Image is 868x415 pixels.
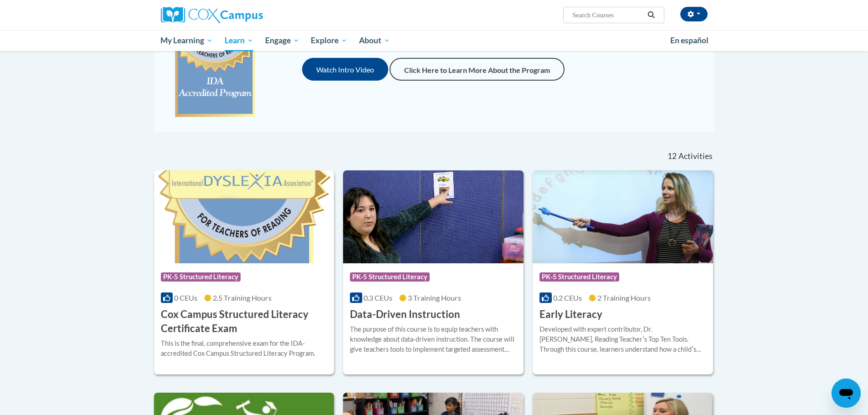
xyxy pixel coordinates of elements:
button: Search [644,10,658,20]
span: 0 CEUs [174,293,197,302]
input: Search Courses [571,10,644,20]
a: Course LogoPK-5 Structured Literacy0 CEUs2.5 Training Hours Cox Campus Structured Literacy Certif... [154,170,334,374]
button: Account Settings [680,7,708,21]
div: The purpose of this course is to equip teachers with knowledge about data-driven instruction. The... [350,324,517,354]
a: En español [664,31,714,50]
span: 2 Training Hours [597,293,651,302]
span: 3 Training Hours [408,293,461,302]
a: Engage [259,30,305,51]
span: PK-5 Structured Literacy [539,272,619,282]
img: Cox Campus [161,7,263,23]
a: Course LogoPK-5 Structured Literacy0.3 CEUs3 Training Hours Data-Driven InstructionThe purpose of... [343,170,524,374]
span: 2.5 Training Hours [213,293,272,302]
h3: Early Literacy [539,307,602,322]
img: Course Logo [343,170,524,263]
span: Engage [265,35,299,46]
span: Activities [678,151,713,161]
a: Learn [219,30,259,51]
span: 0.2 CEUs [553,293,582,302]
h3: Cox Campus Structured Literacy Certificate Exam [161,307,328,336]
div: Developed with expert contributor, Dr. [PERSON_NAME], Reading Teacherʹs Top Ten Tools. Through th... [539,324,706,354]
a: Course LogoPK-5 Structured Literacy0.2 CEUs2 Training Hours Early LiteracyDeveloped with expert c... [533,170,713,374]
a: Explore [305,30,353,51]
a: Click Here to Learn More About the Program [390,58,565,81]
span: PK-5 Structured Literacy [350,272,430,282]
a: About [353,30,396,51]
img: Course Logo [154,170,334,263]
button: Watch Intro Video [302,58,388,81]
a: My Learning [155,30,219,51]
div: Main menu [147,30,721,51]
img: Course Logo [533,170,713,263]
a: Cox Campus [161,7,334,23]
span: 0.3 CEUs [364,293,392,302]
span: Explore [311,35,347,46]
iframe: Button to launch messaging window, conversation in progress [832,379,861,408]
span: 12 [668,151,677,161]
span: PK-5 Structured Literacy [161,272,241,282]
span: Learn [225,35,253,46]
div: This is the final, comprehensive exam for the IDA-accredited Cox Campus Structured Literacy Program. [161,338,328,359]
span: About [359,35,390,46]
span: My Learning [160,35,213,46]
span: En español [670,36,709,45]
h3: Data-Driven Instruction [350,307,460,322]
